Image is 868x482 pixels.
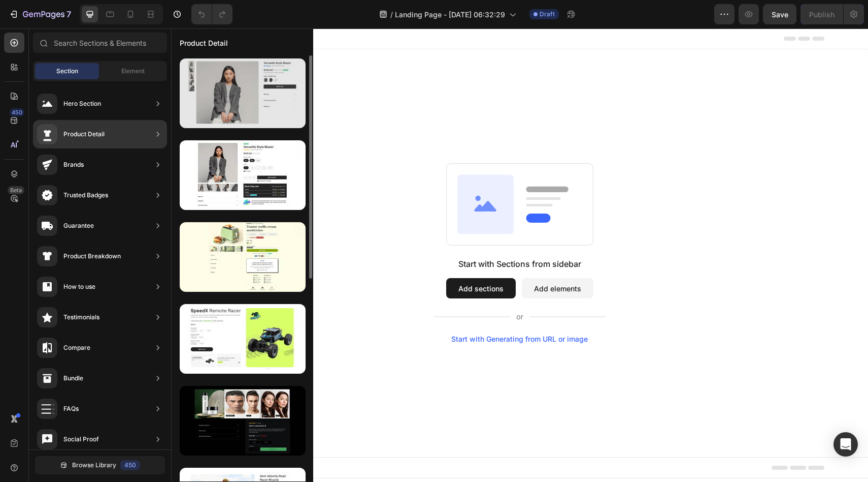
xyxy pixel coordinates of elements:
[63,160,84,170] div: Brands
[63,312,99,322] div: Testimonials
[540,10,555,19] span: Draft
[191,4,232,24] div: Undo/Redo
[63,343,90,353] div: Compare
[56,67,78,76] span: Section
[63,129,105,139] div: Product Detail
[800,4,843,24] button: Publish
[120,460,140,470] div: 450
[275,250,345,270] button: Add sections
[833,432,858,457] div: Open Intercom Messenger
[280,307,417,315] div: Start with Generating from URL or image
[121,67,145,76] span: Element
[63,434,99,444] div: Social Proof
[10,108,24,116] div: 450
[63,282,95,292] div: How to use
[33,33,167,53] input: Search Sections & Elements
[171,28,868,482] iframe: Design area
[63,99,101,109] div: Hero Section
[66,8,71,20] p: 7
[809,9,834,20] div: Publish
[35,456,165,474] button: Browse Library450
[287,229,410,242] div: Start with Sections from sidebar
[395,9,505,20] span: Landing Page - [DATE] 06:32:29
[72,461,116,470] span: Browse Library
[351,250,422,270] button: Add elements
[63,221,94,231] div: Guarantee
[63,190,108,200] div: Trusted Badges
[763,4,796,24] button: Save
[63,404,79,414] div: FAQs
[4,4,76,24] button: 7
[390,9,393,20] span: /
[8,186,24,194] div: Beta
[63,251,121,261] div: Product Breakdown
[63,373,83,383] div: Bundle
[772,10,788,19] span: Save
